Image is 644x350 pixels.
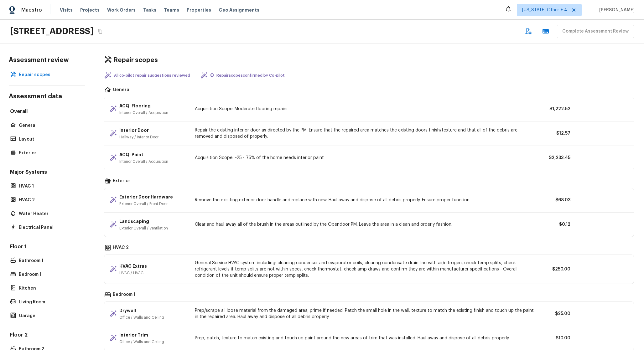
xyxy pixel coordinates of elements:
[522,7,567,13] span: [US_STATE] Other + 4
[19,150,81,156] p: Exterior
[542,266,570,272] p: $250.00
[119,263,147,269] p: HVAC Extras
[19,271,81,278] p: Bedroom 1
[195,260,535,279] p: General Service HVAC system including: cleaning condenser and evaporator coils, clearing condensa...
[113,244,129,252] p: HVAC 2
[119,218,168,224] p: Landscaping
[9,92,85,102] h4: Assessment data
[597,7,635,13] span: [PERSON_NAME]
[19,313,81,319] p: Garage
[195,221,535,228] p: Clear and haul away all of the brush in the areas outlined by the Opendoor PM. Leave the area in ...
[119,103,168,109] p: ACQ: Flooring
[119,315,164,320] p: Office / Walls and Ceiling
[542,106,570,112] p: $1,222.52
[9,243,85,251] h5: Floor 1
[119,201,173,206] p: Exterior Overall / Front Door
[96,27,104,35] button: Copy Address
[119,194,173,200] p: Exterior Door Hardware
[19,299,81,305] p: Living Room
[19,136,81,142] p: Layout
[113,291,135,299] p: Bedroom 1
[119,339,164,344] p: Office / Walls and Ceiling
[542,197,570,203] p: $68.03
[80,7,100,13] span: Projects
[542,155,570,161] p: $2,233.45
[19,183,81,189] p: HVAC 1
[187,7,211,13] span: Properties
[119,110,168,115] p: Interior Overall / Acquisition
[119,152,168,158] p: ACQ: Paint
[113,87,131,94] p: General
[216,73,285,78] p: Repair scopes confirmed by Co-pilot
[119,270,147,275] p: HVAC / HVAC
[119,226,168,231] p: Exterior Overall / Ventilation
[19,211,81,217] p: Water Heater
[542,130,570,136] p: $12.57
[164,7,179,13] span: Teams
[9,332,85,340] h5: Floor 2
[219,7,259,13] span: Geo Assignments
[119,159,168,164] p: Interior Overall / Acquisition
[19,122,81,129] p: General
[119,135,158,140] p: Hallway / Interior Door
[21,7,42,13] span: Maestro
[19,72,81,78] p: Repair scopes
[195,335,535,341] p: Prep, patch, texture to match existing and touch up paint around the new areas of trim that was i...
[19,285,81,291] p: Kitchen
[19,197,81,203] p: HVAC 2
[107,7,136,13] span: Work Orders
[9,169,85,177] h5: Major Systems
[195,127,535,140] p: Repair the existing interior door as directed by the PM. Ensure that the repaired area matches th...
[19,258,81,264] p: Bathroom 1
[114,73,190,78] p: All co-pilot repair suggestions reviewed
[9,108,85,116] h5: Overall
[143,8,156,12] span: Tasks
[9,56,85,64] h4: Assessment review
[19,224,81,231] p: Electrical Panel
[195,307,535,320] p: Prep/scrape all loose material from the damaged area; prime if needed. Patch the small hole in th...
[542,335,570,341] p: $10.00
[119,332,164,338] p: Interior Trim
[542,221,570,228] p: $0.12
[119,127,158,133] p: Interior Door
[10,26,94,37] h2: [STREET_ADDRESS]
[542,311,570,317] p: $25.00
[210,72,214,79] h5: 0
[119,307,164,314] p: Drywall
[195,106,535,112] p: Acquisition Scope: Moderate flooring repairs
[113,178,130,185] p: Exterior
[113,56,158,64] h4: Repair scopes
[195,155,535,161] p: Acquisition Scope: ~25 - 75% of the home needs interior paint
[60,7,73,13] span: Visits
[195,197,535,203] p: Remove the exisiting exterior door handle and replace with new. Haul away and dispose of all debr...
